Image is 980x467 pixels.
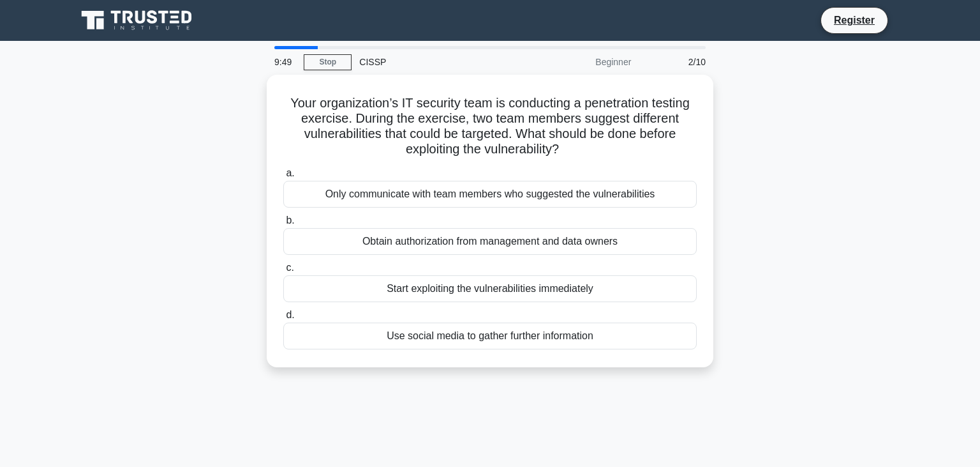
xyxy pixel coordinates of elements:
div: Only communicate with team members who suggested the vulnerabilities [283,181,697,208]
span: d. [286,309,294,320]
a: Register [826,12,882,28]
span: c. [286,262,293,273]
div: Start exploiting the vulnerabilities immediately [283,275,697,302]
h5: Your organization’s IT security team is conducting a penetration testing exercise. During the exe... [282,95,698,158]
span: a. [286,167,294,178]
div: 9:49 [267,49,304,75]
div: CISSP [352,49,527,75]
div: 2/10 [639,49,713,75]
span: b. [286,215,294,226]
div: Obtain authorization from management and data owners [283,228,697,255]
div: Use social media to gather further information [283,323,697,349]
a: Stop [304,54,352,70]
div: Beginner [527,49,639,75]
